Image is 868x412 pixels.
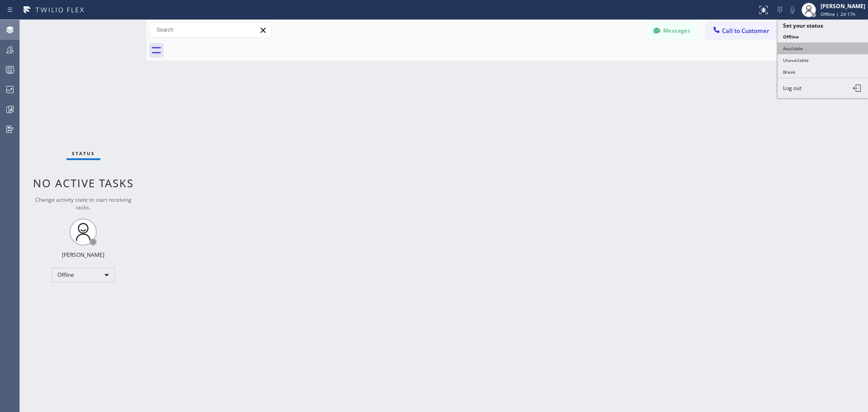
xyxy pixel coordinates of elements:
span: Change activity state to start receiving tasks. [35,196,132,211]
button: Messages [647,22,697,39]
button: Mute [786,4,799,16]
span: Call to Customer [722,27,769,35]
span: No active tasks [33,175,134,190]
div: [PERSON_NAME] [821,2,865,10]
input: Search [150,23,271,37]
div: Offline [52,268,115,282]
button: Call to Customer [706,22,775,39]
span: Status [72,150,95,156]
div: [PERSON_NAME] [62,251,104,259]
span: Offline | 2d 17h [821,11,855,17]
